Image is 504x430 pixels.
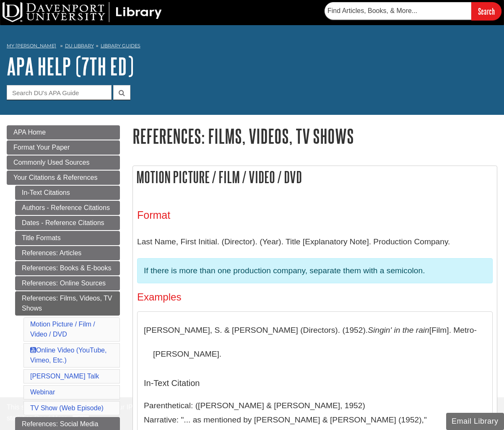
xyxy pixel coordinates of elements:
[7,155,120,170] a: Commonly Used Sources
[3,2,162,22] img: DU Library
[15,261,120,275] a: References: Books & E-books
[133,166,497,188] h2: Motion Picture / Film / Video / DVD
[30,321,95,338] a: Motion Picture / Film / Video / DVD
[144,414,486,426] p: Narrative: "... as mentioned by [PERSON_NAME] & [PERSON_NAME] (1952),"
[30,373,99,380] a: [PERSON_NAME] Talk
[325,2,471,20] input: Find Articles, Books, & More...
[30,404,104,412] a: TV Show (Web Episode)
[13,174,97,181] span: Your Citations & References
[471,2,501,20] input: Search
[7,171,120,185] a: Your Citations & References
[446,413,504,430] button: Email Library
[13,159,89,166] span: Commonly Used Sources
[7,85,112,100] input: Search DU's APA Guide
[30,347,107,364] a: Online Video (YouTube, Vimeo, Etc.)
[15,246,120,260] a: References: Articles
[13,144,70,151] span: Format Your Paper
[15,201,120,215] a: Authors - Reference Citations
[144,318,486,366] p: [PERSON_NAME], S. & [PERSON_NAME] (Directors). (1952). [Film]. Metro-[PERSON_NAME].
[7,140,120,155] a: Format Your Paper
[15,186,120,200] a: In-Text Citations
[144,370,486,396] h5: In-Text Citation
[7,40,497,54] nav: breadcrumb
[144,265,486,277] p: If there is more than one production company, separate them with a semicolon.
[137,209,493,221] h3: Format
[7,125,120,140] a: APA Home
[137,292,493,303] h4: Examples
[144,400,486,412] p: Parenthetical: ([PERSON_NAME] & [PERSON_NAME], 1952)
[7,53,134,79] a: APA Help (7th Ed)
[132,125,497,147] h1: References: Films, Videos, TV Shows
[13,129,46,136] span: APA Home
[30,389,55,396] a: Webinar
[15,216,120,230] a: Dates - Reference Citations
[325,2,501,20] form: Searches DU Library's articles, books, and more
[137,230,493,254] p: Last Name, First Initial. (Director). (Year). Title [Explanatory Note]. Production Company.
[65,43,94,49] a: DU Library
[15,231,120,245] a: Title Formats
[15,276,120,290] a: References: Online Sources
[368,326,429,334] i: Singin' in the rain
[15,291,120,316] a: References: Films, Videos, TV Shows
[101,43,140,49] a: Library Guides
[7,42,56,49] a: My [PERSON_NAME]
